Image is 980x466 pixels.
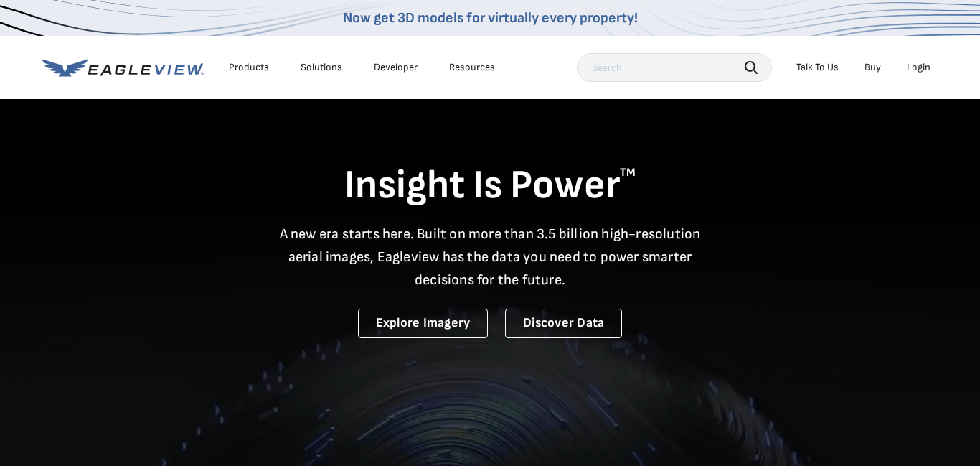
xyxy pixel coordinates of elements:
a: Developer [374,61,418,74]
p: A new era starts here. Built on more than 3.5 billion high-resolution aerial images, Eagleview ha... [270,223,710,292]
div: Resources [449,61,495,74]
div: Products [229,61,269,74]
div: Solutions [301,61,342,74]
sup: TM [620,166,636,180]
h1: Insight Is Power [42,161,938,211]
a: Buy [864,61,881,74]
a: Now get 3D models for virtually every property! [343,9,638,27]
div: Login [907,61,930,74]
div: Talk To Us [796,61,839,74]
a: Discover Data [505,309,622,338]
a: Explore Imagery [358,309,489,338]
input: Search [577,53,772,82]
